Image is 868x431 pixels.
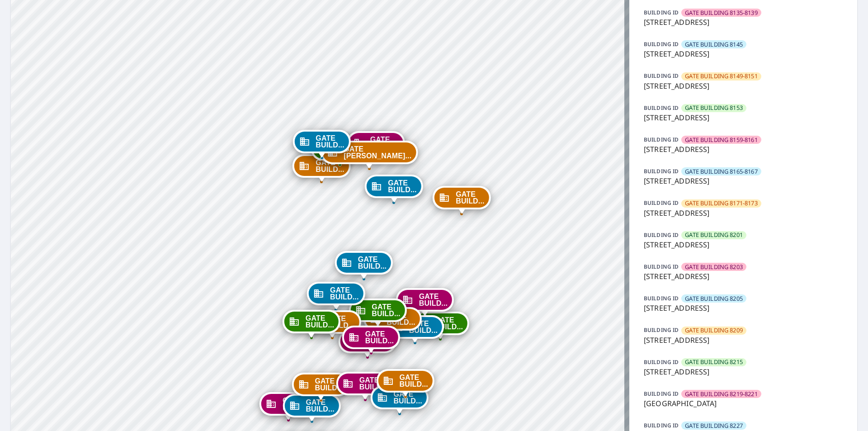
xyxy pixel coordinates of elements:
span: GATE BUILD... [419,293,448,307]
p: BUILDING ID [644,9,679,16]
span: GATE BUILDING 8145 [685,40,743,49]
span: GATE BUILD... [370,136,399,150]
span: GATE BUILD... [387,312,415,326]
span: GATE BUILDING 8135-8139 [685,9,757,17]
span: GATE BUILD... [434,317,463,330]
div: Dropped pin, building GATE BUILDING 5764, Commercial property, 5760 Caruth Haven Ln Dallas, TX 75206 [433,186,491,214]
p: [STREET_ADDRESS] [644,239,843,250]
p: BUILDING ID [644,422,679,429]
div: Dropped pin, building GATE BUILDING 8203, Commercial property, 8203 Southwestern Blvd Dallas, TX ... [396,288,454,316]
p: [STREET_ADDRESS] [644,208,843,218]
span: GATE BUILD... [330,287,359,300]
div: Dropped pin, building GATE BUILDING 5732, Commercial property, 5739 Caruth Haven Ln Dallas, TX 75206 [347,131,405,159]
p: [STREET_ADDRESS] [644,48,843,59]
div: Dropped pin, building GATE BUILDING 8209, Commercial property, 8209 Southwestern Blvd Dallas, TX ... [363,307,421,335]
div: Dropped pin, building GATE BUILDING 5714, Commercial property, 5704 Caruth Haven Ln Dallas, TX 75206 [292,154,350,182]
span: GATE BUILD... [359,377,388,390]
span: GATE BUILD... [393,391,422,404]
span: GATE BUILDING 8159-8161 [685,136,757,144]
span: GATE BUILDING 8171-8173 [685,199,757,208]
p: BUILDING ID [644,390,679,398]
p: [STREET_ADDRESS] [644,303,843,313]
span: GATE BUILDING 8215 [685,358,743,366]
div: Dropped pin, building GATE BUILDING 8227, Commercial property, 8227 Southwestern Blvd Dallas, TX ... [307,282,365,310]
p: BUILDING ID [644,136,679,143]
span: GATE BUILD... [315,378,343,391]
span: GATE BUILD... [326,315,354,329]
div: Dropped pin, building GATE BUILDING 8277, Commercial property, 8277 Southwestern Blvd Dallas, TX ... [335,251,393,279]
span: GATE BUILDING 8201 [685,231,743,239]
span: GATE BUILD... [400,374,428,388]
p: [STREET_ADDRESS] [644,81,843,91]
p: BUILDING ID [644,231,679,239]
div: Dropped pin, building GATE BUILDING 8145, Commercial property, 8131 Southwestern Blvd Dallas, TX ... [283,394,340,422]
span: GATE BUILD... [388,180,416,193]
span: GATE BUILD... [316,135,344,148]
div: Dropped pin, building GATE BUILDING 8149-8151, Commercial property, 8131 Southwestern Blvd Dallas... [292,373,349,401]
p: [STREET_ADDRESS] [644,17,843,28]
span: GATE BUILD... [365,331,394,344]
span: GATE BUILD... [372,303,400,317]
span: GATE BUILDING 8205 [685,294,743,303]
span: GATE BUILDING 8153 [685,104,743,112]
span: GATE BUILDING 8165-8167 [685,167,757,176]
p: BUILDING ID [644,326,679,334]
span: GATE BUILD... [456,191,484,204]
p: [STREET_ADDRESS] [644,271,843,282]
div: Dropped pin, building GATE BUILDING 8205, Commercial property, 8205 Southwestern Blvd Dallas, TX ... [386,315,444,343]
div: Dropped pin, building GATE BUILDING 8219-8221, Commercial property, 8221 Southwestern Blvd Dallas... [339,330,396,358]
span: GATE BUILD... [409,320,438,334]
span: GATE BUILD... [316,159,344,173]
p: BUILDING ID [644,358,679,366]
span: GATE BUILDING 8149-8151 [685,72,757,81]
div: Dropped pin, building GATE BUILDING 5738-5740, Commercial property, 5710 Caruth Haven Ln Dallas, ... [365,175,423,203]
div: Dropped pin, building GATE BUILDING 8165-8167, Commercial property, 8219 Southwestern Blvd Dallas... [370,386,428,414]
span: GATE BUILDING 8209 [685,326,743,335]
div: Dropped pin, building GATE BUILDING 8241-8243, Commercial property, 8241 Southwestern Blvd Dallas... [283,310,340,338]
p: [STREET_ADDRESS] [644,335,843,346]
span: GATE BUILDING 8203 [685,263,743,271]
p: BUILDING ID [644,263,679,270]
p: [STREET_ADDRESS] [644,175,843,186]
p: BUILDING ID [644,104,679,112]
span: GATE BUILD... [358,256,387,270]
p: BUILDING ID [644,294,679,302]
p: [STREET_ADDRESS] [644,112,843,123]
p: BUILDING ID [644,72,679,80]
div: Dropped pin, building GATE BUILDING 8201, Commercial property, 8201 Southwestern Blvd Dallas, TX ... [411,312,469,340]
span: GATE BUILD... [306,315,334,328]
div: Dropped pin, building GATE BUILDING 8231-8233, Commercial property, 8233 Southwestern Blvd Dallas... [303,310,361,338]
p: BUILDING ID [644,40,679,48]
span: GATE [PERSON_NAME]... [344,146,411,159]
span: GATE BUILDING 8227 [685,422,743,430]
div: Dropped pin, building GATE BUILDING 8215, Commercial property, 8215 Southwestern Blvd Dallas, TX ... [349,298,406,327]
p: [GEOGRAPHIC_DATA] [644,398,843,409]
p: [STREET_ADDRESS] [644,144,843,155]
div: Dropped pin, building GATE CABANA, Commercial property, 5710 Caruth Haven Ln Dallas, TX 75206 [321,141,418,169]
p: [STREET_ADDRESS] [644,366,843,377]
div: Dropped pin, building GATE BUILDING 5710, Commercial property, 5704 Caruth Haven Ln Dallas, TX 75206 [292,130,350,158]
span: GATE BUILDING 8219-8221 [685,390,757,398]
span: GATE BUILD... [306,399,334,412]
div: Dropped pin, building GATE BUILDING 8159-8161, Commercial property, 8135 Southwestern Blvd Dallas... [336,372,394,400]
div: Dropped pin, building GATE BUILDING 8135-8139, Commercial property, 8137 Southwestern Blvd Dallas... [259,392,317,420]
div: Dropped pin, building GATE BUILDING 8275, Commercial property, 8275 Southwestern Blvd Dallas, TX ... [342,326,400,354]
p: BUILDING ID [644,199,679,207]
div: Dropped pin, building GATE BUILDING 8171-8173, Commercial property, 8219 Southwestern Blvd Dallas... [377,369,434,397]
p: BUILDING ID [644,167,679,175]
